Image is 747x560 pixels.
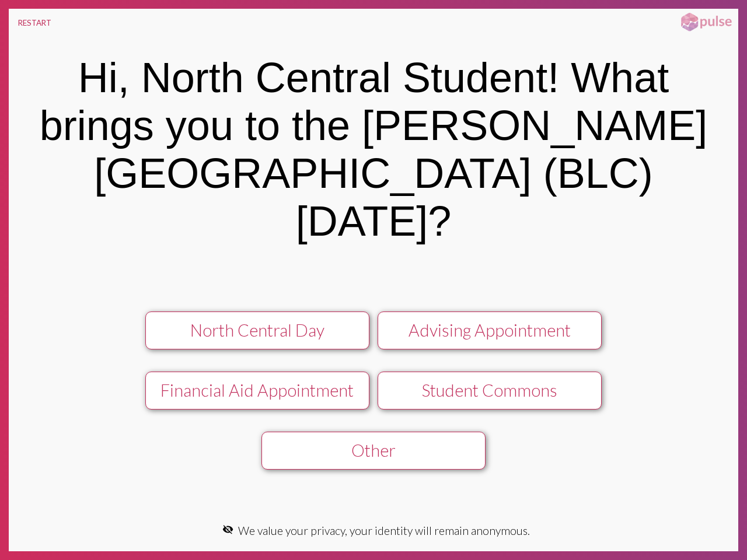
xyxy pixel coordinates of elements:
div: Financial Aid Appointment [157,380,358,400]
button: RESTART [9,9,61,37]
div: Student Commons [389,380,590,400]
img: pulsehorizontalsmall.png [677,12,735,33]
mat-icon: visibility_off [222,524,233,535]
button: Student Commons [378,372,602,409]
div: North Central Day [157,320,358,340]
div: Advising Appointment [389,320,590,340]
button: North Central Day [145,311,369,349]
span: We value your privacy, your identity will remain anonymous. [238,524,530,537]
div: Hi, North Central Student! What brings you to the [PERSON_NAME][GEOGRAPHIC_DATA] (BLC) [DATE]? [26,54,721,245]
button: Other [261,432,486,470]
button: Advising Appointment [378,311,602,349]
div: Other [273,440,474,460]
button: Financial Aid Appointment [145,372,369,409]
